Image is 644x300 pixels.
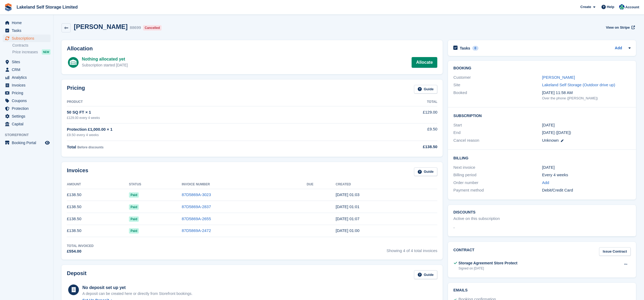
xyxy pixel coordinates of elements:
[182,204,211,209] a: 87D5869A-2837
[12,58,44,66] span: Sites
[453,122,542,128] div: Start
[336,192,359,197] time: 2025-08-26 00:03:34 UTC
[3,35,51,42] a: menu
[12,97,44,104] span: Coupons
[12,49,51,55] a: Price increases NEW
[67,46,437,52] h2: Allocation
[67,85,85,94] h2: Pricing
[82,291,193,297] p: A deposit can be created here or directly from Storefront bookings.
[12,27,44,34] span: Tasks
[82,56,128,62] div: Nothing allocated yet
[625,5,639,10] span: Account
[599,247,631,256] a: Issue Contract
[542,164,631,171] div: [DATE]
[542,90,631,96] div: [DATE] 11:58 AM
[182,228,211,233] a: 87D5869A-2472
[542,130,571,135] span: [DATE] ([DATE])
[336,180,437,189] th: Created
[67,225,129,237] td: £138.50
[453,113,631,118] h2: Subscription
[542,75,575,80] a: [PERSON_NAME]
[412,57,437,68] a: Allocate
[336,216,359,221] time: 2025-07-01 00:07:39 UTC
[67,109,348,115] div: 50 SQ FT × 1
[542,138,559,142] span: Unknown
[3,120,51,128] a: menu
[619,4,624,10] img: Steve Aynsley
[12,105,44,112] span: Protection
[453,210,631,215] h2: Discounts
[4,3,12,11] img: stora-icon-8386f47178a22dfd0bd8f6a31ec36ba5ce8667c1dd55bd0f319d3a0aa187defe.svg
[67,98,348,106] th: Product
[12,74,44,81] span: Analytics
[67,145,76,149] span: Total
[12,50,38,55] span: Price increases
[453,164,542,171] div: Next invoice
[182,180,307,189] th: Invoice Number
[348,98,437,106] th: Total
[386,243,437,254] span: Showing 4 of 4 total invoices
[182,216,211,221] a: 87D5869A-2655
[453,247,474,256] h2: Contract
[3,66,51,73] a: menu
[14,3,80,12] a: Lakeland Self Storage Limited
[348,106,437,123] td: £129.00
[604,23,636,32] a: View on Stripe
[67,248,94,254] div: £554.00
[67,132,348,138] div: £9.50 every 4 weeks
[453,82,542,88] div: Site
[12,81,44,89] span: Invoices
[460,46,470,51] h2: Tasks
[414,167,438,176] a: Guide
[606,25,630,30] span: View on Stripe
[307,180,336,189] th: Due
[414,85,438,94] a: Guide
[472,46,478,51] div: 0
[615,45,622,51] a: Add
[12,120,44,128] span: Capital
[67,115,348,120] div: £129.00 every 4 weeks
[542,187,631,193] div: Debit/Credit Card
[453,288,631,292] h2: Emails
[3,81,51,89] a: menu
[3,105,51,112] a: menu
[542,172,631,178] div: Every 4 weeks
[453,216,500,222] div: Active on this subscription
[67,270,86,279] h2: Deposit
[129,204,139,210] span: Paid
[607,4,614,10] span: Help
[453,130,542,136] div: End
[3,139,51,147] a: menu
[453,66,631,70] h2: Booking
[453,90,542,101] div: Booked
[67,243,94,248] div: Total Invoiced
[3,27,51,34] a: menu
[5,132,53,138] span: Storefront
[129,216,139,222] span: Paid
[12,43,51,48] a: Contracts
[414,270,438,279] a: Guide
[42,49,51,55] div: NEW
[348,144,437,150] div: £138.50
[12,89,44,97] span: Pricing
[67,167,88,176] h2: Invoices
[67,213,129,225] td: £138.50
[82,62,128,68] div: Subscription started [DATE]
[67,180,129,189] th: Amount
[182,192,211,197] a: 87D5869A-3023
[453,180,542,186] div: Order number
[82,284,193,291] div: No deposit set up yet
[3,74,51,81] a: menu
[542,96,631,101] div: Over the phone ([PERSON_NAME])
[453,137,542,144] div: Cancel reason
[336,204,359,209] time: 2025-07-29 00:01:52 UTC
[3,58,51,66] a: menu
[12,139,44,147] span: Booking Portal
[44,140,51,146] a: Preview store
[77,145,103,149] span: Before discounts
[458,266,517,271] div: Signed on [DATE]
[453,155,631,160] h2: Billing
[453,187,542,193] div: Payment method
[3,19,51,27] a: menu
[12,112,44,120] span: Settings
